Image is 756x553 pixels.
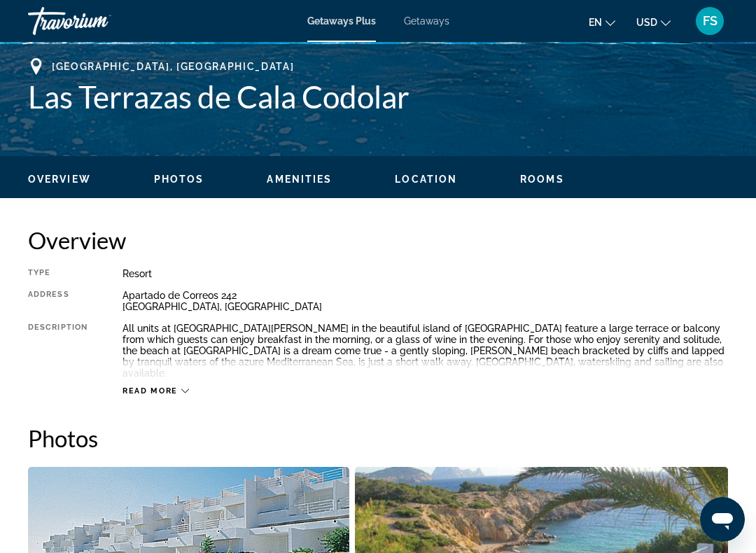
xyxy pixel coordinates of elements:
[122,386,189,396] button: Read more
[122,290,728,312] div: Apartado de Correos 242 [GEOGRAPHIC_DATA], [GEOGRAPHIC_DATA]
[28,323,87,379] div: Description
[636,12,671,32] button: Change currency
[589,17,602,28] span: en
[28,3,168,39] a: Travorium
[52,61,294,72] span: [GEOGRAPHIC_DATA], [GEOGRAPHIC_DATA]
[395,174,457,185] span: Location
[700,497,745,542] iframe: Botón para iniciar la ventana de mensajería
[267,173,332,185] button: Amenities
[307,15,376,27] a: Getaways Plus
[154,173,204,185] button: Photos
[520,174,564,185] span: Rooms
[404,15,449,27] a: Getaways
[589,12,615,32] button: Change language
[395,173,457,185] button: Location
[28,174,91,185] span: Overview
[636,17,657,28] span: USD
[267,174,332,185] span: Amenities
[28,173,91,185] button: Overview
[122,323,728,379] div: All units at [GEOGRAPHIC_DATA][PERSON_NAME] in the beautiful island of [GEOGRAPHIC_DATA] feature ...
[28,424,728,452] h2: Photos
[692,6,728,36] button: User Menu
[122,268,728,279] div: Resort
[154,174,204,185] span: Photos
[28,268,87,279] div: Type
[28,290,87,312] div: Address
[28,226,728,254] h2: Overview
[520,173,564,185] button: Rooms
[28,78,728,115] h1: Las Terrazas de Cala Codolar
[122,386,178,395] span: Read more
[703,14,717,28] span: FS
